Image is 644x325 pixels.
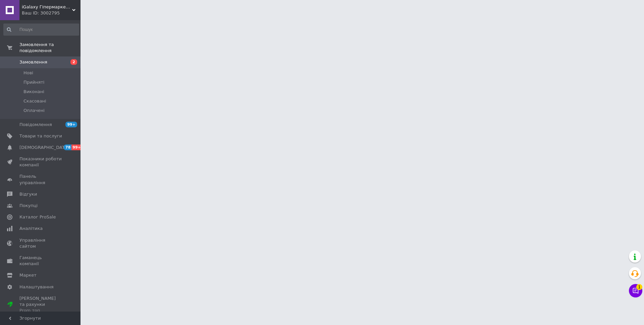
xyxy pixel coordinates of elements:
[636,283,642,289] span: 1
[64,145,71,150] span: 78
[23,79,44,85] span: Прийняті
[22,10,80,16] div: Ваш ID: 3002795
[19,237,62,249] span: Управління сайтом
[65,122,77,127] span: 99+
[19,42,80,54] span: Замовлення та повідомлення
[19,226,43,232] span: Аналітика
[19,156,62,168] span: Показники роботи компанії
[19,133,62,139] span: Товари та послуги
[19,272,37,278] span: Маркет
[19,255,62,267] span: Гаманець компанії
[19,214,56,220] span: Каталог ProSale
[3,24,79,36] input: Пошук
[19,122,52,128] span: Повідомлення
[19,191,37,197] span: Відгуки
[19,295,62,314] span: [PERSON_NAME] та рахунки
[19,308,62,314] div: Prom топ
[22,4,72,10] span: iGalaxy Гіпермаркет подарунків
[19,203,38,209] span: Покупці
[19,59,47,65] span: Замовлення
[70,59,77,65] span: 2
[23,70,33,76] span: Нові
[19,284,54,290] span: Налаштування
[23,98,46,104] span: Скасовані
[19,173,62,186] span: Панель управління
[71,145,83,150] span: 99+
[19,145,69,151] span: [DEMOGRAPHIC_DATA]
[629,284,642,297] button: Чат з покупцем1
[23,89,44,95] span: Виконані
[23,108,45,114] span: Оплачені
